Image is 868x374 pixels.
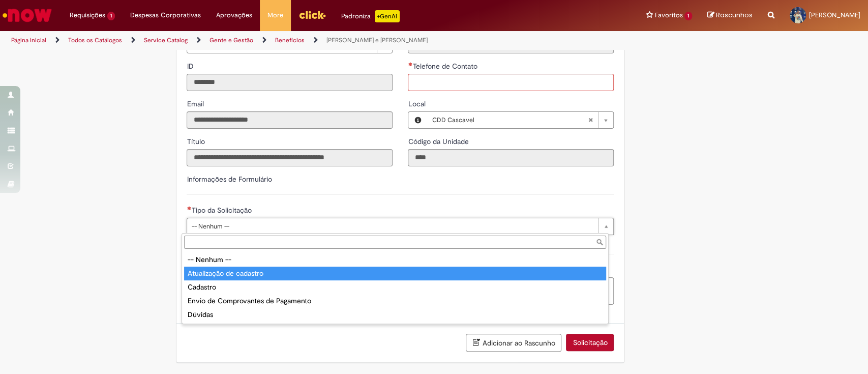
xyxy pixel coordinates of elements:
[184,253,606,267] div: -- Nenhum --
[182,251,608,324] ul: Tipo da Solicitação
[184,280,606,294] div: Cadastro
[184,294,606,308] div: Envio de Comprovantes de Pagamento
[184,267,606,280] div: Atualização de cadastro
[184,308,606,322] div: Dúvidas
